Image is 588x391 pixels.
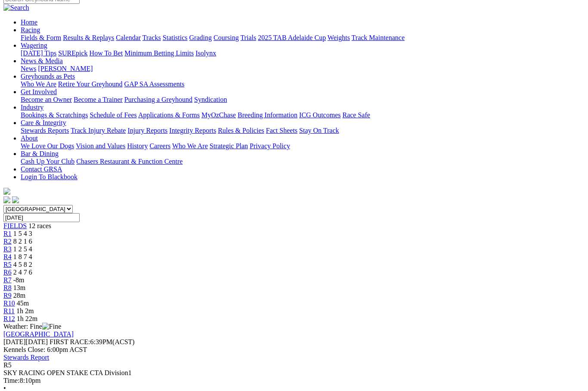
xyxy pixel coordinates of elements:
[13,276,25,284] span: -8m
[13,284,25,291] span: 13m
[71,127,126,134] a: Track Injury Rebate
[90,111,136,119] a: Schedule of Fees
[3,188,10,195] img: logo-grsa-white.png
[172,142,208,150] a: Who We Are
[13,269,32,276] span: 2 4 7 6
[13,238,32,245] span: 8 2 1 6
[238,111,297,119] a: Breeding Information
[3,299,15,307] a: R10
[38,65,93,72] a: [PERSON_NAME]
[3,284,12,291] a: R8
[13,245,32,253] span: 1 2 5 4
[194,96,227,103] a: Syndication
[21,150,59,157] a: Bar & Dining
[12,196,19,203] img: twitter.svg
[21,42,47,49] a: Wagering
[342,111,370,119] a: Race Safe
[90,49,123,57] a: How To Bet
[258,34,326,41] a: 2025 TAB Adelaide Cup
[149,142,170,150] a: Careers
[352,34,405,41] a: Track Maintenance
[299,127,339,134] a: Stay On Track
[21,65,36,72] a: News
[195,49,216,57] a: Isolynx
[21,142,74,150] a: We Love Our Dogs
[3,196,10,203] img: facebook.svg
[21,34,61,41] a: Fields & Form
[3,323,61,330] span: Weather: Fine
[3,253,12,260] a: R4
[218,127,264,134] a: Rules & Policies
[21,127,69,134] a: Stewards Reports
[21,104,43,111] a: Industry
[116,34,141,41] a: Calendar
[13,230,32,237] span: 1 5 4 3
[3,230,12,237] a: R1
[214,34,239,41] a: Coursing
[21,127,585,134] div: Care & Integrity
[201,111,236,119] a: MyOzChase
[17,299,29,307] span: 45m
[21,119,66,126] a: Care & Integrity
[21,96,72,103] a: Become an Owner
[42,323,61,330] img: Fine
[3,315,15,322] a: R12
[21,173,77,180] a: Login To Blackbook
[76,158,183,165] a: Chasers Restaurant & Function Centre
[13,261,32,268] span: 4 5 8 2
[21,111,88,119] a: Bookings & Scratchings
[163,34,188,41] a: Statistics
[58,49,87,57] a: SUREpick
[21,142,585,150] div: About
[50,338,135,345] span: 6:39PM(ACST)
[3,377,20,384] span: Time:
[21,96,585,104] div: Get Involved
[3,245,12,253] a: R3
[3,338,26,345] span: [DATE]
[17,315,37,322] span: 1h 22m
[3,292,12,299] a: R9
[3,307,15,315] span: R11
[127,142,148,150] a: History
[21,88,57,95] a: Get Involved
[21,80,56,88] a: Who We Are
[3,269,12,276] a: R6
[21,49,585,57] div: Wagering
[3,4,29,12] img: Search
[21,111,585,119] div: Industry
[266,127,297,134] a: Fact Sheets
[21,57,63,64] a: News & Media
[16,307,34,315] span: 1h 2m
[21,80,585,88] div: Greyhounds as Pets
[3,276,12,284] a: R7
[3,361,12,369] span: R5
[63,34,114,41] a: Results & Replays
[3,369,585,377] div: SKY RACING OPEN STAKE CTA Division1
[21,73,75,80] a: Greyhounds as Pets
[189,34,212,41] a: Grading
[21,65,585,73] div: News & Media
[3,222,27,229] a: FIELDS
[3,213,80,222] input: Select date
[21,26,40,34] a: Racing
[3,238,12,245] span: R2
[3,346,585,354] div: Kennels Close: 6:00pm ACST
[240,34,256,41] a: Trials
[50,338,90,345] span: FIRST RACE:
[3,338,48,345] span: [DATE]
[3,354,49,361] a: Stewards Report
[3,330,74,338] a: [GEOGRAPHIC_DATA]
[58,80,123,88] a: Retire Your Greyhound
[13,253,32,260] span: 1 8 7 4
[74,96,123,103] a: Become a Trainer
[76,142,125,150] a: Vision and Values
[124,96,192,103] a: Purchasing a Greyhound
